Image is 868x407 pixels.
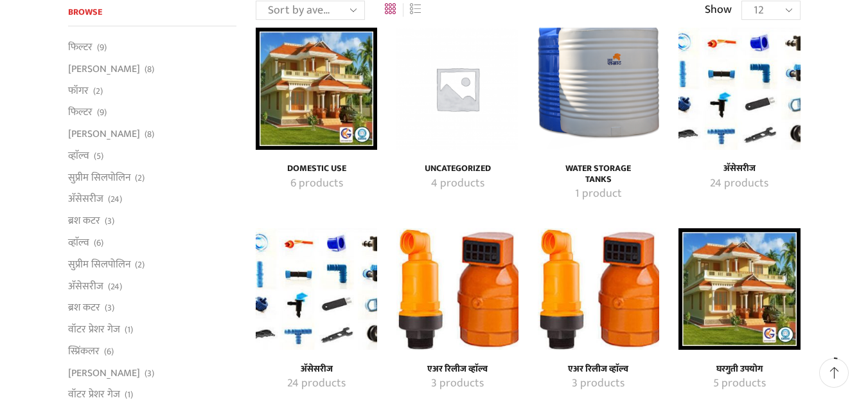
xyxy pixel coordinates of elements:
a: Visit product category Uncategorized [411,163,504,174]
span: (1) [125,388,133,401]
mark: 24 products [710,176,768,192]
img: Domestic Use [256,28,377,149]
h4: घरगुती उपयोग [693,364,786,375]
span: (5) [94,150,103,163]
span: (9) [97,106,107,119]
span: (6) [104,345,114,358]
span: (2) [135,258,145,271]
a: ब्रश कटर [68,210,100,232]
mark: 24 products [287,375,346,392]
a: Visit product category अ‍ॅसेसरीज [256,228,377,350]
span: (3) [105,215,114,228]
span: (24) [108,280,122,293]
h4: Water Storage Tanks [552,163,645,185]
span: Browse [68,5,102,19]
span: (8) [145,128,154,141]
h4: एअर रिलीज व्हाॅल्व [552,364,645,375]
a: Visit product category अ‍ॅसेसरीज [693,163,786,174]
span: (24) [108,193,122,206]
a: Visit product category Water Storage Tanks [552,163,645,185]
a: वॉटर प्रेशर गेज [68,384,120,406]
span: (9) [97,41,107,54]
a: Visit product category Domestic Use [270,163,363,174]
a: Visit product category एअर रिलीज व्हाॅल्व [552,364,645,375]
a: Visit product category अ‍ॅसेसरीज [270,375,363,392]
a: फिल्टर [68,40,93,58]
mark: 5 products [713,375,766,392]
a: व्हाॅल्व [68,232,89,254]
a: अ‍ॅसेसरीज [68,188,103,210]
img: घरगुती उपयोग [678,228,800,350]
a: Visit product category Uncategorized [411,176,504,192]
h4: Uncategorized [411,163,504,174]
mark: 4 products [431,176,484,192]
mark: 3 products [431,375,484,392]
a: फॉगर [68,80,89,102]
a: Visit product category Domestic Use [256,28,377,149]
a: ब्रश कटर [68,297,100,319]
img: अ‍ॅसेसरीज [256,228,377,350]
img: Uncategorized [396,28,518,149]
a: अ‍ॅसेसरीज [68,275,103,297]
a: Visit product category घरगुती उपयोग [693,364,786,375]
a: Visit product category Water Storage Tanks [538,28,659,149]
a: Visit product category एअर रिलीज व्हाॅल्व [396,228,518,350]
a: व्हाॅल्व [68,145,89,167]
mark: 1 product [575,186,622,203]
img: अ‍ॅसेसरीज [678,28,800,149]
a: Visit product category घरगुती उपयोग [678,228,800,350]
span: (8) [145,63,154,76]
img: Water Storage Tanks [538,28,659,149]
img: एअर रिलीज व्हाॅल्व [538,228,659,350]
a: स्प्रिंकलर [68,340,100,362]
a: Visit product category घरगुती उपयोग [693,375,786,392]
h4: एअर रिलीज व्हाॅल्व [411,364,504,375]
a: सुप्रीम सिलपोलिन [68,167,130,188]
a: Visit product category अ‍ॅसेसरीज [270,364,363,375]
h4: अ‍ॅसेसरीज [693,163,786,174]
mark: 6 products [290,176,343,192]
a: [PERSON_NAME] [68,362,140,384]
a: Visit product category अ‍ॅसेसरीज [693,176,786,192]
span: (6) [94,237,103,249]
a: Visit product category एअर रिलीज व्हाॅल्व [411,375,504,392]
a: [PERSON_NAME] [68,58,140,80]
a: Visit product category एअर रिलीज व्हाॅल्व [538,228,659,350]
a: वॉटर प्रेशर गेज [68,319,120,341]
span: (3) [145,367,154,380]
a: [PERSON_NAME] [68,123,140,145]
h4: Domestic Use [270,163,363,174]
span: (1) [125,323,133,336]
a: सुप्रीम सिलपोलिन [68,253,130,275]
a: Visit product category अ‍ॅसेसरीज [678,28,800,149]
h4: अ‍ॅसेसरीज [270,364,363,375]
span: (2) [135,172,145,185]
span: Show [705,2,732,19]
a: Visit product category Uncategorized [396,28,518,149]
a: Visit product category Domestic Use [270,176,363,192]
mark: 3 products [572,375,624,392]
span: (3) [105,302,114,314]
span: (2) [93,85,103,98]
a: फिल्टर [68,102,93,123]
a: Visit product category Water Storage Tanks [552,186,645,203]
a: Visit product category एअर रिलीज व्हाॅल्व [552,375,645,392]
img: एअर रिलीज व्हाॅल्व [396,228,518,350]
select: Shop order [256,1,365,20]
a: Visit product category एअर रिलीज व्हाॅल्व [411,364,504,375]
